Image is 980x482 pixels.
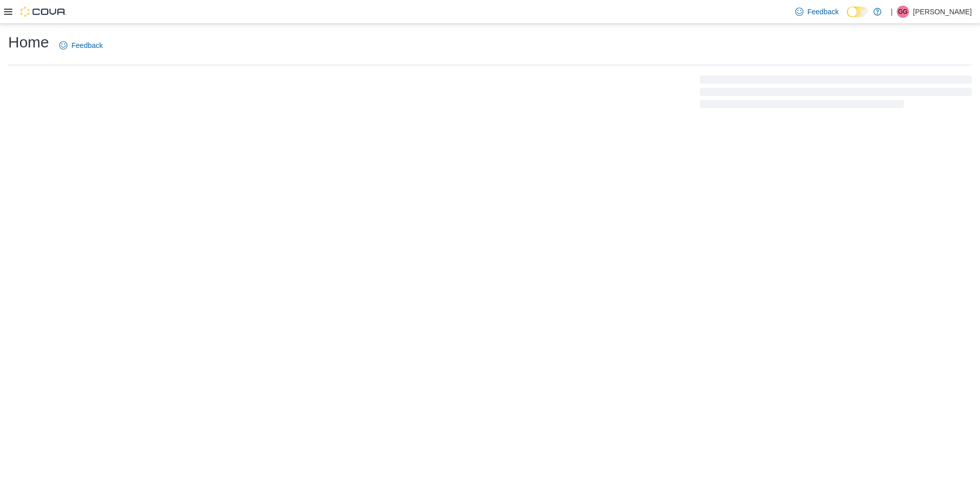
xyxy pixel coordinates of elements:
span: GG [898,6,908,18]
span: Feedback [807,7,839,17]
span: Feedback [71,40,103,50]
input: Dark Mode [847,7,868,17]
img: Cova [20,7,66,17]
a: Feedback [791,2,843,22]
span: Loading [700,78,972,110]
p: | [891,6,893,18]
span: Dark Mode [847,17,847,18]
div: Givar Gilani [897,6,909,18]
h1: Home [8,32,49,53]
p: [PERSON_NAME] [913,6,972,18]
a: Feedback [55,35,107,56]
